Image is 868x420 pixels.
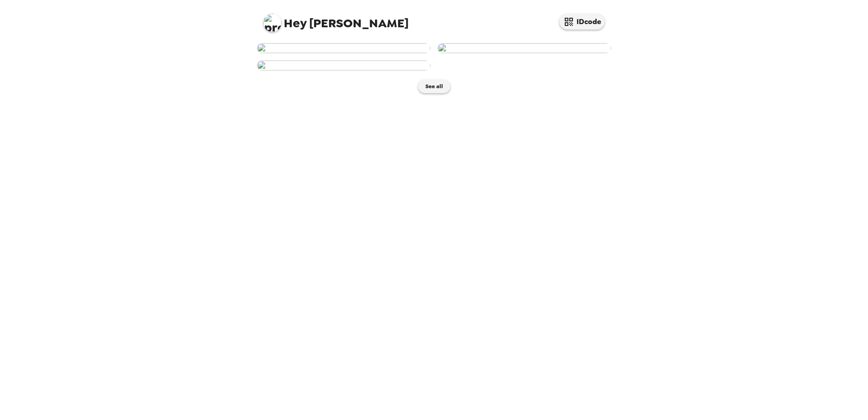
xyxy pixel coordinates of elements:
[257,60,430,70] img: user-273718
[438,43,611,53] img: user-274486
[559,14,605,30] button: IDcode
[418,80,450,93] button: See all
[257,43,430,53] img: user-274506
[263,14,281,32] img: profile pic
[263,9,409,30] span: [PERSON_NAME]
[284,15,306,31] span: Hey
